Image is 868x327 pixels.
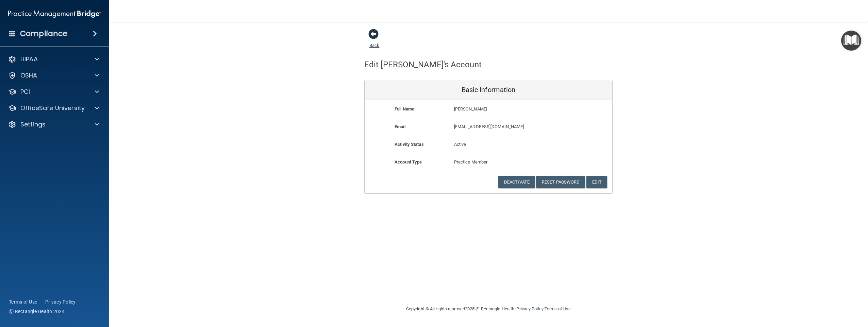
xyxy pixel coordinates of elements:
[545,306,571,311] a: Terms of Use
[516,306,543,311] a: Privacy Policy
[841,31,861,51] button: Open Resource Center
[454,105,563,113] p: [PERSON_NAME]
[8,7,101,21] img: PMB logo
[454,140,523,149] p: Active
[8,120,99,128] a: Settings
[369,35,379,48] a: Back
[498,176,535,188] button: Deactivate
[536,176,585,188] button: Reset Password
[20,29,67,38] h4: Compliance
[364,60,482,69] h4: Edit [PERSON_NAME]'s Account
[8,55,99,63] a: HIPAA
[586,176,607,188] button: Edit
[364,298,613,320] div: Copyright © All rights reserved 2025 @ Rectangle Health | |
[454,123,563,131] p: [EMAIL_ADDRESS][DOMAIN_NAME]
[20,120,46,128] p: Settings
[8,88,99,96] a: PCI
[8,104,99,112] a: OfficeSafe University
[45,298,76,305] a: Privacy Policy
[9,298,37,305] a: Terms of Use
[395,106,414,111] b: Full Name
[395,142,424,147] b: Activity Status
[20,55,38,63] p: HIPAA
[454,158,523,166] p: Practice Member
[20,104,85,112] p: OfficeSafe University
[20,88,30,96] p: PCI
[834,280,860,306] iframe: Drift Widget Chat Controller
[8,71,99,80] a: OSHA
[395,159,422,165] b: Account Type
[395,124,405,129] b: Email
[20,71,37,80] p: OSHA
[9,308,65,315] span: Ⓒ Rectangle Health 2024
[365,80,612,100] div: Basic Information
